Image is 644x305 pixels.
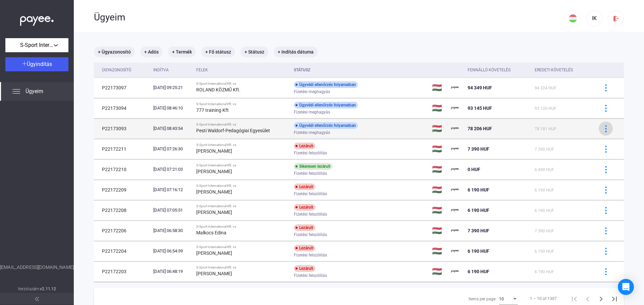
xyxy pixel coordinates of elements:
span: 78 181 HUF [535,127,556,131]
td: 🇭🇺 [429,200,448,220]
div: [DATE] 06:48:19 [153,268,191,275]
button: more-blue [599,122,613,136]
td: P22173097 [94,78,151,98]
img: payee-logo [451,206,459,214]
div: Lezárult [294,183,315,190]
strong: [PERSON_NAME] [196,250,232,256]
img: payee-logo [451,104,459,112]
span: 6 190 HUF [468,208,489,213]
mat-chip: + Fő státusz [201,47,235,57]
td: P22172206 [94,221,151,241]
span: 6 190 HUF [468,269,489,274]
div: Lezárult [294,245,315,251]
button: more-blue [599,264,613,279]
div: Items per page: [469,295,496,303]
img: more-blue [602,125,609,132]
div: [DATE] 06:58:30 [153,227,191,234]
td: P22173093 [94,119,151,139]
img: more-blue [602,105,609,112]
span: 6 190 HUF [535,208,554,213]
div: [DATE] 06:54:39 [153,248,191,254]
img: more-blue [602,268,609,275]
td: P22172209 [94,180,151,200]
div: [DATE] 08:43:54 [153,125,191,132]
td: 🇭🇺 [429,98,448,118]
span: Fizetési felszólítás [294,169,327,177]
div: S-Sport International Kft. vs [196,225,288,229]
img: list.svg [12,87,20,95]
div: [DATE] 09:25:21 [153,84,191,91]
button: more-blue [599,101,613,115]
span: Ügyindítás [27,61,52,67]
span: Fizetési felszólítás [294,149,327,157]
mat-chip: + Adós [140,47,163,57]
span: 94 349 HUF [468,85,492,90]
div: Felek [196,66,208,74]
span: 78 206 HUF [468,126,492,131]
span: 6 190 HUF [535,270,554,274]
img: HU [569,14,577,22]
div: Ügyvédi ellenőrzés folyamatban [294,102,358,108]
button: more-blue [599,224,613,238]
div: Ügyeim [94,12,565,23]
span: 10 [499,297,504,301]
strong: v2.11.12 [40,287,56,291]
td: P22172211 [94,139,151,159]
div: Lezárult [294,143,315,149]
button: more-blue [599,81,613,95]
div: Fennálló követelés [468,66,511,74]
td: 🇭🇺 [429,241,448,261]
button: S-Sport International Kft. [5,38,68,52]
img: payee-logo [451,247,459,255]
div: [DATE] 08:46:10 [153,105,191,111]
mat-chip: + Ügyazonosító [94,47,135,57]
div: Open Intercom Messenger [618,279,634,295]
mat-chip: + Indítás dátuma [274,47,318,57]
button: Ügyindítás [5,57,68,71]
img: more-blue [602,186,609,194]
div: Ügyazonosító [102,66,148,74]
span: 6 490 HUF [535,167,554,172]
span: 93 145 HUF [468,105,492,111]
button: more-blue [599,142,613,156]
img: arrow-double-left-grey.svg [35,297,39,301]
td: 🇭🇺 [429,139,448,159]
td: P22172203 [94,261,151,282]
div: Lezárult [294,204,315,211]
div: S-Sport International Kft. vs [196,184,288,188]
div: S-Sport International Kft. vs [196,163,288,167]
td: 🇭🇺 [429,221,448,241]
span: 7 390 HUF [468,146,489,152]
img: payee-logo [451,145,459,153]
span: 7 390 HUF [535,229,554,233]
div: Sikeresen lezárult [294,163,332,170]
span: 6 190 HUF [535,188,554,193]
div: S-Sport International Kft. vs [196,204,288,208]
button: more-blue [599,244,613,258]
div: [DATE] 07:05:51 [153,207,191,214]
div: IK [589,14,600,22]
button: HU [565,10,581,26]
span: Fizetési felszólítás [294,231,327,239]
span: Fizetési felszólítás [294,272,327,280]
div: S-Sport International Kft. vs [196,143,288,147]
strong: [PERSON_NAME] [196,271,232,276]
div: Fennálló követelés [468,66,529,74]
img: payee-logo [451,84,459,92]
mat-chip: + Termék [168,47,196,57]
div: S-Sport International Kft. vs [196,102,288,106]
th: Státusz [291,63,430,78]
span: S-Sport International Kft. [20,41,54,49]
button: more-blue [599,183,613,197]
strong: Pesti Waldorf-Pedagógiai Egyesület [196,128,270,133]
strong: [PERSON_NAME] [196,189,232,195]
span: Fizetési meghagyás [294,129,330,137]
strong: ROLAND KÖZMŰ Kft. [196,87,240,92]
strong: [PERSON_NAME] [196,169,232,174]
img: logout-red [612,15,620,22]
span: Fizetési felszólítás [294,251,327,259]
span: Ügyeim [25,87,43,95]
strong: Malkocs Edina [196,230,226,235]
div: Indítva [153,66,191,74]
span: Fizetési meghagyás [294,108,330,116]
